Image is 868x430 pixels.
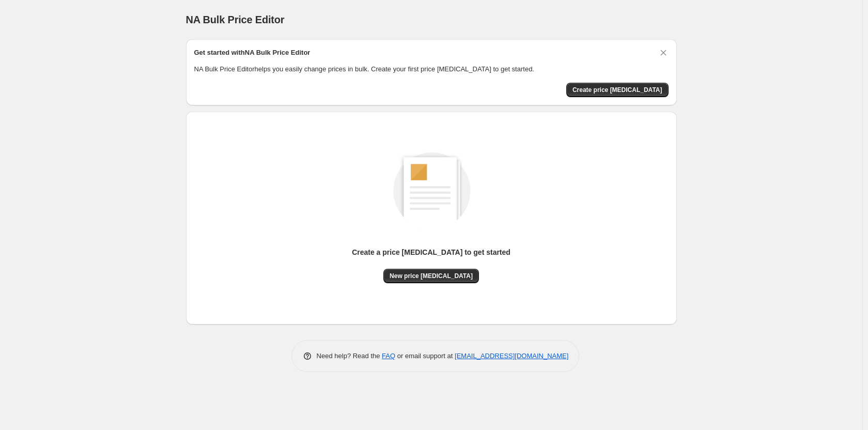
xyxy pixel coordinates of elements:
span: NA Bulk Price Editor [186,14,285,25]
a: FAQ [382,352,395,360]
p: Create a price [MEDICAL_DATA] to get started [352,247,510,257]
span: Create price [MEDICAL_DATA] [572,86,662,94]
p: NA Bulk Price Editor helps you easily change prices in bulk. Create your first price [MEDICAL_DAT... [194,64,669,74]
button: Create price change job [566,83,669,97]
h2: Get started with NA Bulk Price Editor [194,48,311,58]
button: Dismiss card [658,48,669,58]
span: or email support at [395,352,455,360]
a: [EMAIL_ADDRESS][DOMAIN_NAME] [455,352,568,360]
span: Need help? Read the [317,352,382,360]
span: New price [MEDICAL_DATA] [390,272,473,280]
button: New price [MEDICAL_DATA] [383,269,479,283]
